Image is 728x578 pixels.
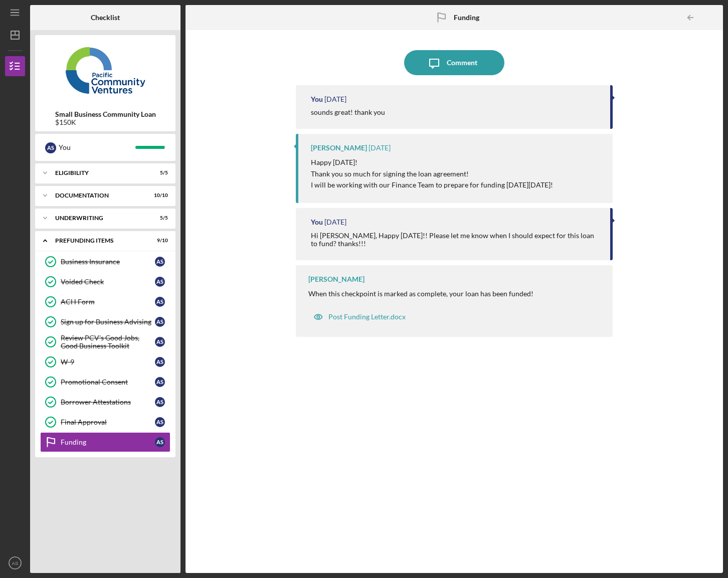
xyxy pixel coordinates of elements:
div: A S [155,397,165,407]
div: W-9 [61,358,155,366]
div: Sign up for Business Advising [61,318,155,326]
div: Prefunding Items [55,238,143,244]
a: Business InsuranceAS [40,252,170,272]
a: Voided CheckAS [40,272,170,292]
b: Funding [454,14,479,22]
div: You [59,139,135,156]
div: 5 / 5 [150,170,168,176]
div: Documentation [55,192,143,199]
div: A S [155,317,165,327]
div: A S [155,277,165,287]
div: A S [155,257,165,267]
time: 2025-09-05 17:06 [324,95,346,103]
text: AS [12,560,19,566]
div: A S [155,437,165,447]
a: ACH FormAS [40,292,170,312]
p: Happy [DATE]! [311,157,553,168]
div: 9 / 10 [150,238,168,244]
div: You [311,218,323,226]
div: [PERSON_NAME] [311,144,367,152]
img: Product logo [35,40,175,100]
div: You [311,95,323,103]
div: A S [155,297,165,307]
div: Eligibility [55,170,143,176]
a: Final ApprovalAS [40,412,170,432]
b: Small Business Community Loan [55,110,156,118]
div: Hi [PERSON_NAME], Happy [DATE]!! Please let me know when I should expect for this loan to fund? t... [311,232,600,248]
div: Post Funding Letter.docx [328,313,406,321]
a: Promotional ConsentAS [40,372,170,392]
div: Review PCV's Good Jobs, Good Business Toolkit [61,334,155,350]
div: Underwriting [55,215,143,221]
div: A S [155,377,165,387]
p: When this checkpoint is marked as complete, your loan has been funded! [308,288,533,299]
a: W-9AS [40,352,170,372]
div: Final Approval [61,418,155,426]
b: Checklist [91,14,120,22]
a: Review PCV's Good Jobs, Good Business ToolkitAS [40,332,170,352]
button: Post Funding Letter.docx [308,307,411,327]
div: Voided Check [61,278,155,286]
a: FundingAS [40,432,170,452]
div: A S [155,417,165,427]
time: 2025-09-05 16:41 [369,144,391,152]
div: A S [155,357,165,367]
div: A S [155,337,165,347]
div: sounds great! thank you [311,108,385,116]
div: $150K [55,118,156,126]
a: Sign up for Business AdvisingAS [40,312,170,332]
button: AS [5,553,25,573]
p: Thank you so much for signing the loan agreement! [311,168,553,179]
button: Comment [404,50,504,75]
div: 5 / 5 [150,215,168,221]
div: ACH Form [61,298,155,306]
p: I will be working with our Finance Team to prepare for funding [DATE][DATE]! [311,179,553,190]
div: 10 / 10 [150,192,168,199]
div: Business Insurance [61,258,155,266]
a: Borrower AttestationsAS [40,392,170,412]
div: Promotional Consent [61,378,155,386]
time: 2025-09-05 14:34 [324,218,346,226]
div: Borrower Attestations [61,398,155,406]
div: A S [45,142,56,153]
div: Funding [61,438,155,446]
div: Comment [447,50,477,75]
div: [PERSON_NAME] [308,275,365,283]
